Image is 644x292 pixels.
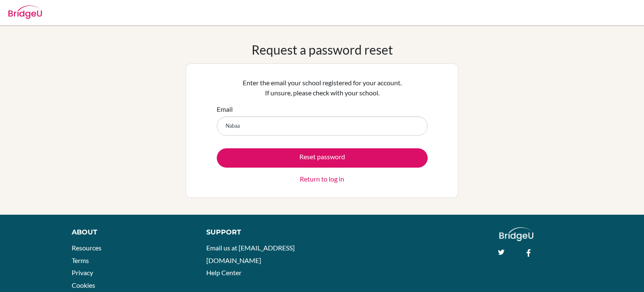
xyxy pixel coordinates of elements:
[72,256,89,264] a: Terms
[217,104,233,114] label: Email
[206,227,313,237] div: Support
[499,227,533,241] img: logo_white@2x-f4f0deed5e89b7ecb1c2cc34c3e3d731f90f0f143d5ea2071677605dd97b5244.png
[72,244,101,252] a: Resources
[206,268,241,276] a: Help Center
[72,227,187,237] div: About
[252,42,393,57] h1: Request a password reset
[206,244,295,264] a: Email us at [EMAIL_ADDRESS][DOMAIN_NAME]
[72,281,95,289] a: Cookies
[8,5,42,19] img: Bridge-U
[300,174,344,184] a: Return to log in
[217,78,428,98] p: Enter the email your school registered for your account. If unsure, please check with your school.
[72,268,93,276] a: Privacy
[217,148,428,168] button: Reset password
